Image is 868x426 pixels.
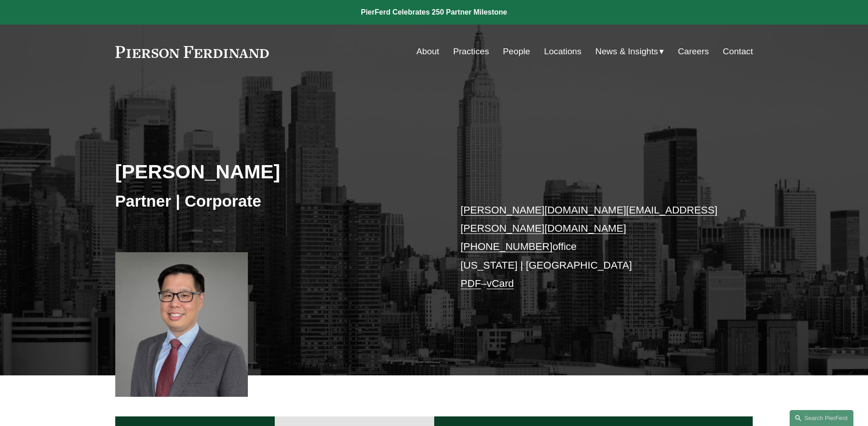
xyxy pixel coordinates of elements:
a: Locations [544,43,581,60]
a: folder dropdown [596,43,664,60]
a: About [416,43,439,60]
a: [PERSON_NAME][DOMAIN_NAME][EMAIL_ADDRESS][PERSON_NAME][DOMAIN_NAME] [461,204,718,234]
a: [PHONE_NUMBER] [461,241,553,252]
a: Practices [453,43,489,60]
p: office [US_STATE] | [GEOGRAPHIC_DATA] – [461,201,726,293]
a: People [503,43,530,60]
a: Contact [723,43,753,60]
a: Search this site [790,410,853,426]
h3: Partner | Corporate [115,191,434,211]
a: Careers [678,43,709,60]
h2: [PERSON_NAME] [115,160,434,183]
a: vCard [487,278,514,289]
a: PDF [461,278,481,289]
span: News & Insights [596,44,658,60]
